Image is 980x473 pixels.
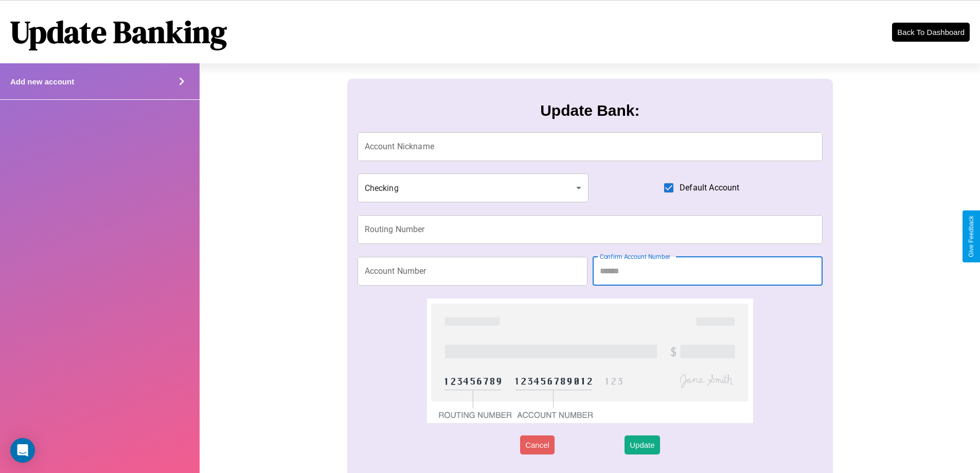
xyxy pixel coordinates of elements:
[10,11,227,53] h1: Update Banking
[968,216,975,257] div: Give Feedback
[427,299,753,423] img: check
[892,23,970,42] button: Back To Dashboard
[10,438,35,463] div: Open Intercom Messenger
[10,77,74,86] h4: Add new account
[358,173,589,202] div: Checking
[680,182,739,194] span: Default Account
[520,435,555,454] button: Cancel
[540,102,639,119] h3: Update Bank:
[625,435,660,454] button: Update
[600,252,670,261] label: Confirm Account Number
